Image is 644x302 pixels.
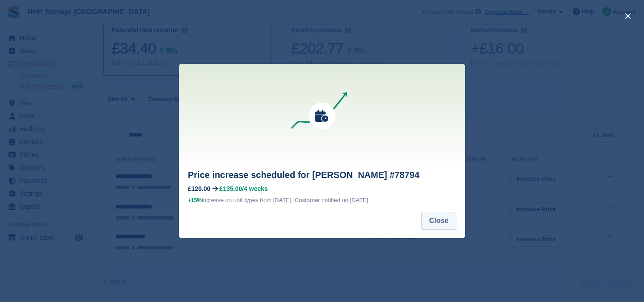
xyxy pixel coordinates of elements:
[188,197,293,203] span: increase on unit types from [DATE].
[621,9,635,23] button: close
[242,185,268,192] span: /4 weeks
[188,196,202,205] div: +15%
[295,197,369,203] span: Customer notified on [DATE]
[188,185,211,192] div: £120.00
[188,168,456,182] h2: Price increase scheduled for [PERSON_NAME] #78794
[220,185,242,192] span: £135.00
[421,212,456,230] button: Close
